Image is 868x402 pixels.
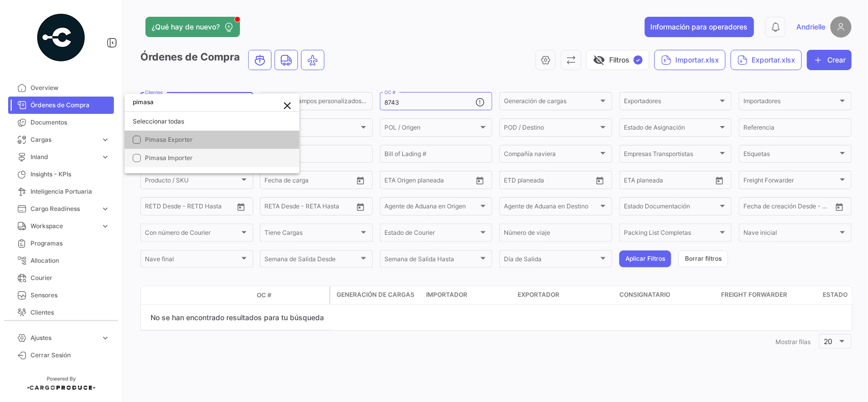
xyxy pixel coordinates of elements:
div: Seleccionar todas [125,112,300,131]
mat-icon: close [281,100,293,112]
span: Pimasa Exporter [145,136,193,143]
input: dropdown search [125,93,300,111]
button: Clear [277,96,297,116]
span: Pimasa Importer [145,154,193,162]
